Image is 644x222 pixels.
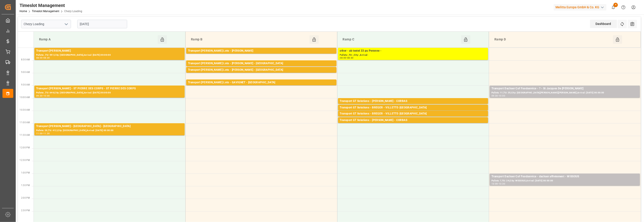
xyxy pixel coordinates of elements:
[340,57,346,59] div: 08:00
[20,159,30,161] span: 12:30 PM
[43,57,43,59] div: -
[20,134,30,136] span: 11:30 AM
[188,68,335,72] div: Transport [PERSON_NAME] Lots - [PERSON_NAME] - [GEOGRAPHIC_DATA]
[63,21,69,28] button: open menu
[188,66,335,70] div: Pallets: 2,TU: ,City: [GEOGRAPHIC_DATA],Arrival: [DATE] 00:00:00
[340,49,487,53] div: other - ab textel 33 pu Peronne -
[347,57,354,59] div: 08:30
[340,99,487,103] div: Transport GT Solutions - [PERSON_NAME] - CORBAS
[36,129,183,132] div: Pallets: 20,TU: 412,City: [GEOGRAPHIC_DATA],Arrival: [DATE] 00:00:00
[340,103,487,107] div: Pallets: 2,TU: 52,City: [GEOGRAPHIC_DATA],Arrival: [DATE] 00:00:00
[491,183,498,185] div: 13:00
[21,209,30,212] span: 2:30 PM
[36,91,183,95] div: Pallets: ,TU: 644,City: [GEOGRAPHIC_DATA],Arrival: [DATE] 00:00:00
[554,4,606,11] div: Melitta Europa GmbH & Co. KG
[21,197,30,199] span: 2:00 PM
[36,57,43,59] div: 08:00
[43,95,43,97] div: -
[21,184,30,187] span: 1:30 PM
[493,35,613,44] div: Ramp D
[36,95,43,97] div: 09:30
[618,2,629,12] button: Help Center
[36,49,183,53] div: Transport [PERSON_NAME]
[188,85,335,89] div: Pallets: 10,TU: 1009,City: [GEOGRAPHIC_DATA],Arrival: [DATE] 00:00:00
[20,146,30,149] span: 12:00 PM
[346,57,347,59] div: -
[43,132,43,134] div: -
[188,80,335,85] div: Transport [PERSON_NAME] Lots - GAVIGNET - [GEOGRAPHIC_DATA]
[20,2,82,9] div: Timeslot Management
[36,86,183,91] div: Transport [PERSON_NAME] - ST PIERRE DES CORPS - ST PIERRE DES CORPS
[20,10,27,13] a: Home
[43,132,50,134] div: 11:30
[491,174,638,179] div: Transport Dachser Cof Foodservice - dachser affretement - WISSOUS
[32,10,59,13] a: Timeslot Management
[340,112,487,116] div: Transport GT Solutions - BREGER - VILLETTE-[GEOGRAPHIC_DATA]
[188,61,335,66] div: Transport [PERSON_NAME] Lots - [PERSON_NAME] - [GEOGRAPHIC_DATA]
[340,118,487,123] div: Transport GT Solutions - [PERSON_NAME] - CORBAS
[340,123,487,126] div: Pallets: 5,TU: 32,City: [GEOGRAPHIC_DATA],Arrival: [DATE] 00:00:00
[188,49,335,53] div: Transport [PERSON_NAME] Lots - [PERSON_NAME]
[341,35,461,44] div: Ramp C
[43,57,50,59] div: 08:30
[36,53,183,57] div: Pallets: ,TU: 551,City: [GEOGRAPHIC_DATA],Arrival: [DATE] 00:00:00
[491,86,638,91] div: Transport Dachser Cof Foodservice - ? - St Jacques De [PERSON_NAME]
[498,183,499,185] div: -
[608,2,618,12] button: show 4 new notifications
[21,171,30,174] span: 1:00 PM
[499,183,505,185] div: 13:30
[20,96,30,99] span: 10:00 AM
[491,179,638,183] div: Pallets: 7,TU: 24,City: WISSOUS,Arrival: [DATE] 00:00:00
[77,20,127,28] input: DD-MM-YYYY
[340,116,487,120] div: Pallets: ,TU: 112,City: [GEOGRAPHIC_DATA],Arrival: [DATE] 00:00:00
[188,53,335,57] div: Pallets: ,TU: 84,City: CARQUEFOU,Arrival: [DATE] 00:00:00
[188,72,335,76] div: Pallets: ,TU: 318,City: [GEOGRAPHIC_DATA],Arrival: [DATE] 00:00:00
[21,84,30,86] span: 9:30 AM
[37,35,158,44] div: Ramp A
[20,121,30,124] span: 11:00 AM
[554,3,608,11] button: Melitta Europa GmbH & Co. KG
[21,20,71,28] input: Type to search/select
[189,35,310,44] div: Ramp B
[20,109,30,111] span: 10:30 AM
[36,124,183,129] div: Transport [PERSON_NAME] - [GEOGRAPHIC_DATA] - [GEOGRAPHIC_DATA]
[340,53,487,57] div: Pallets: ,TU: ,City: ,Arrival:
[498,95,499,97] div: -
[36,132,43,134] div: 11:00
[491,91,638,95] div: Pallets: 11,TU: 35,City: [GEOGRAPHIC_DATA][PERSON_NAME][PERSON_NAME],Arrival: [DATE] 00:00:00
[491,95,498,97] div: 09:30
[21,71,30,73] span: 9:00 AM
[43,95,50,97] div: 10:00
[590,20,617,28] div: Dashboard
[340,110,487,114] div: Pallets: ,TU: 144,City: [GEOGRAPHIC_DATA],Arrival: [DATE] 00:00:00
[499,95,505,97] div: 10:00
[340,106,487,110] div: Transport GT Solutions - BREGER - VILLETTE-[GEOGRAPHIC_DATA]
[21,58,30,61] span: 8:30 AM
[613,3,618,7] span: 4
